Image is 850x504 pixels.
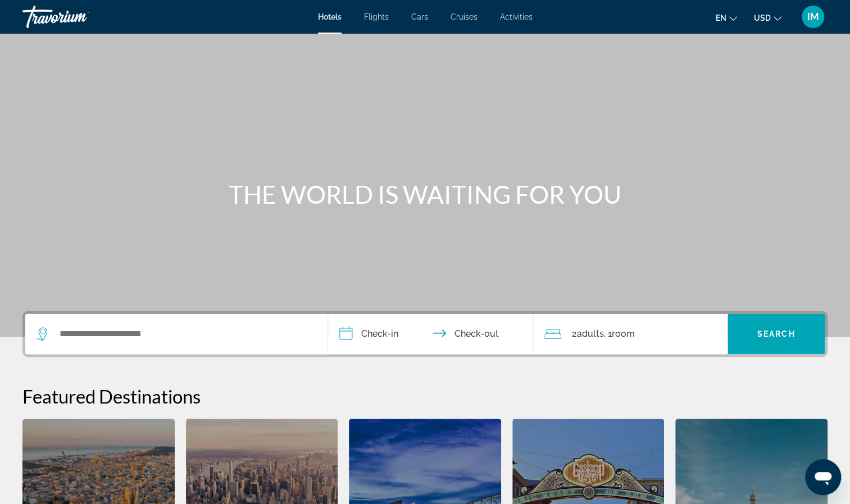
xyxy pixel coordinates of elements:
[22,385,828,407] h2: Featured Destinations
[571,326,603,342] span: 2
[500,12,533,21] a: Activities
[798,5,828,29] button: User Menu
[805,459,841,495] iframe: Button to launch messaging window
[451,12,478,21] a: Cruises
[754,13,771,22] span: USD
[328,314,534,354] button: Check in and out dates
[728,314,825,354] button: Search
[603,326,634,342] span: , 1
[716,10,737,26] button: Change language
[757,329,796,338] span: Search
[716,13,726,22] span: en
[215,180,636,209] h1: THE WORLD IS WAITING FOR YOU
[576,328,603,339] span: Adults
[22,2,135,31] a: Travorium
[754,10,781,26] button: Change currency
[411,12,428,21] a: Cars
[807,11,819,22] span: IM
[318,12,342,21] a: Hotels
[364,12,389,21] a: Flights
[611,328,634,339] span: Room
[533,314,728,354] button: Travelers: 2 adults, 0 children
[25,314,825,354] div: Search widget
